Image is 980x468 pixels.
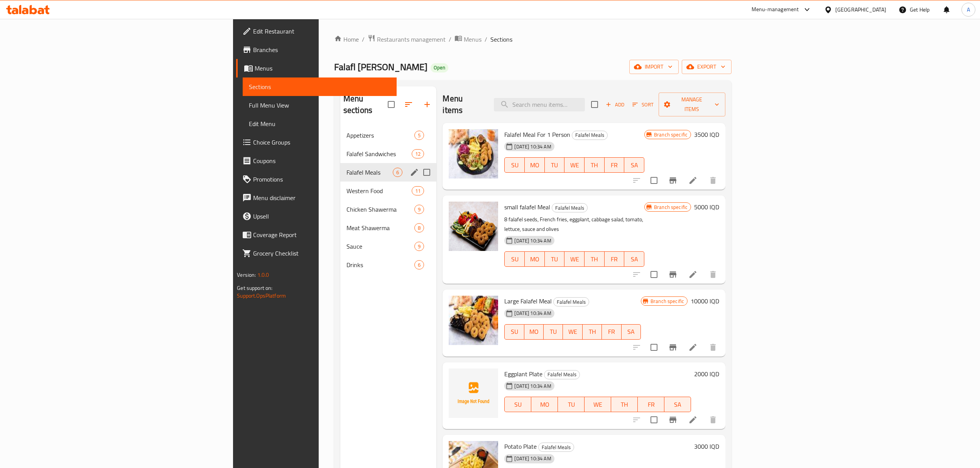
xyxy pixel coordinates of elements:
span: FR [641,399,661,410]
span: Branch specific [651,204,691,211]
span: TH [588,160,602,171]
span: Menus [255,64,390,73]
img: Large Falafel Meal [449,296,498,345]
button: TH [611,397,638,412]
span: Potato Plate [504,441,537,452]
a: Branches [236,40,397,59]
span: SA [667,399,688,410]
span: TH [614,399,635,410]
span: Branches [253,45,390,54]
a: Full Menu View [243,96,397,114]
div: Appetizers5 [340,126,437,145]
span: Falafel Meals [539,443,574,452]
span: 9 [415,243,424,250]
span: Western Food [346,186,412,195]
button: MO [525,251,545,267]
button: Manage items [659,93,726,116]
span: FR [608,160,622,171]
a: Upsell [236,207,397,226]
span: Open [431,64,448,71]
span: Select section [586,96,603,113]
a: Edit Menu [243,114,397,133]
span: Branch specific [647,298,687,305]
button: Add section [418,95,436,114]
a: Menus [236,59,397,77]
span: TU [548,254,562,265]
div: [GEOGRAPHIC_DATA] [835,5,886,14]
nav: Menu sections [340,123,437,277]
h6: 5000 IQD [694,202,719,212]
a: Grocery Checklist [236,244,397,263]
span: Upsell [253,212,390,221]
span: Grocery Checklist [253,249,390,258]
span: WE [588,399,608,410]
div: Falafel Meals [552,203,588,212]
span: Sort sections [399,95,418,114]
button: SU [504,397,531,412]
div: Falafel Sandwiches [346,149,412,158]
button: TH [585,157,605,173]
span: [DATE] 10:34 AM [511,455,554,462]
h6: 3500 IQD [694,129,719,140]
button: FR [638,397,664,412]
span: TU [548,160,562,171]
button: TU [545,157,565,173]
span: MO [534,399,555,410]
button: Branch-specific-item [664,338,682,357]
button: SU [504,324,524,340]
button: FR [605,251,625,267]
span: TU [561,399,581,410]
a: Promotions [236,170,397,189]
span: Sections [490,35,512,44]
div: Sauce9 [340,237,437,256]
span: Select to update [646,339,662,355]
div: items [412,186,424,195]
span: Sort items [627,99,659,111]
input: search [494,98,585,111]
button: WE [564,157,585,173]
div: Meat Shawerma [346,223,414,232]
button: Branch-specific-item [664,411,682,429]
div: Falafel Meals [572,131,608,140]
span: TH [586,326,599,337]
li: / [449,35,451,44]
button: SU [504,157,525,173]
span: export [688,62,725,72]
span: Sections [249,82,390,91]
button: Branch-specific-item [664,171,682,190]
span: Falafel Meals [554,298,589,306]
span: Coverage Report [253,230,390,239]
button: MO [525,157,545,173]
span: 6 [415,261,424,269]
h6: 3000 IQD [694,441,719,452]
a: Coupons [236,152,397,170]
button: Add [603,99,627,111]
img: Falafel Meal For 1 Person [449,129,498,178]
span: Select to update [646,412,662,428]
button: MO [524,324,544,340]
span: TU [547,326,560,337]
h2: Menu items [443,93,484,116]
img: Eggplant Plate [449,369,498,418]
span: Select to update [646,172,662,189]
button: WE [563,324,582,340]
button: SA [624,157,644,173]
span: SU [508,254,522,265]
button: import [629,60,679,74]
span: [DATE] 10:34 AM [511,143,554,150]
div: Open [431,63,448,72]
a: Menus [455,34,482,44]
a: Sections [243,77,397,96]
span: TH [588,254,602,265]
span: [DATE] 10:34 AM [511,310,554,317]
div: Falafel Meals [553,297,589,306]
img: small falafel Meal [449,202,498,251]
div: Falafel Meals [544,370,580,379]
a: Edit menu item [688,270,698,279]
button: Branch-specific-item [664,265,682,284]
a: Edit menu item [688,343,698,352]
span: WE [566,326,579,337]
h6: 10000 IQD [691,296,719,306]
button: TH [583,324,602,340]
span: Eggplant Plate [504,368,542,380]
